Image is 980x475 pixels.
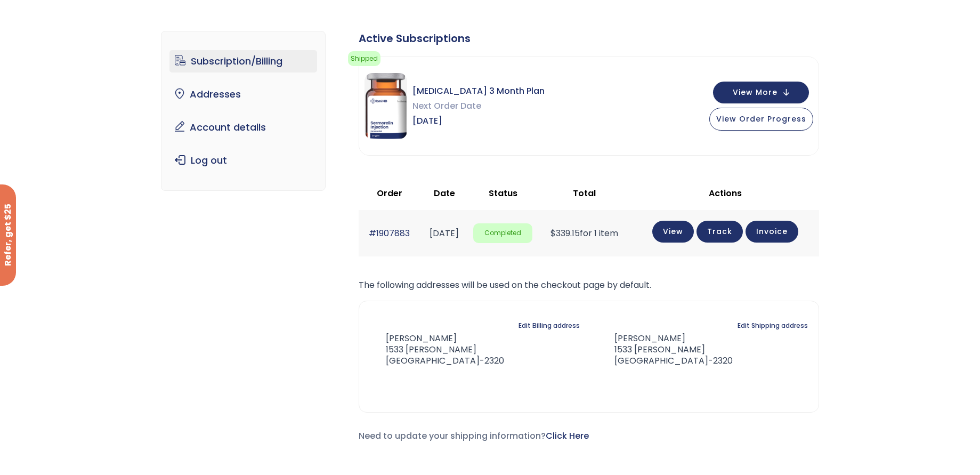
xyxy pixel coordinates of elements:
span: Total [573,187,596,199]
span: Need to update your shipping information? [359,430,589,442]
span: [MEDICAL_DATA] 3 Month Plan [412,84,545,99]
td: for 1 item [538,210,631,256]
a: Edit Billing address [519,318,580,333]
span: [DATE] [412,114,545,128]
p: The following addresses will be used on the checkout page by default. [359,278,819,293]
span: 339.15 [550,227,580,239]
span: Shipped [348,51,380,66]
span: View More [733,89,777,96]
a: View [652,221,694,243]
span: Next Order Date [412,99,545,114]
span: Date [434,187,455,199]
time: [DATE] [430,227,459,239]
span: Actions [709,187,742,199]
nav: Account pages [161,31,326,191]
img: Sermorelin 3 Month Plan [365,73,407,139]
span: Status [489,187,517,199]
a: Edit Shipping address [738,318,808,333]
address: [PERSON_NAME] 1533 [PERSON_NAME] [GEOGRAPHIC_DATA]-2320 [597,333,733,366]
a: Log out [169,149,317,172]
a: Account details [169,116,317,139]
span: View Order Progress [716,114,806,124]
a: Invoice [746,221,798,243]
span: Order [377,187,402,199]
a: Click Here [546,430,589,442]
button: View Order Progress [709,108,813,131]
span: Completed [473,223,532,243]
a: #1907883 [369,227,410,239]
a: Addresses [169,83,317,106]
span: $ [550,227,556,239]
button: View More [713,82,809,103]
address: [PERSON_NAME] 1533 [PERSON_NAME] [GEOGRAPHIC_DATA]-2320 [370,333,504,366]
a: Track [696,221,743,243]
a: Subscription/Billing [169,50,317,73]
div: Active Subscriptions [359,31,819,46]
